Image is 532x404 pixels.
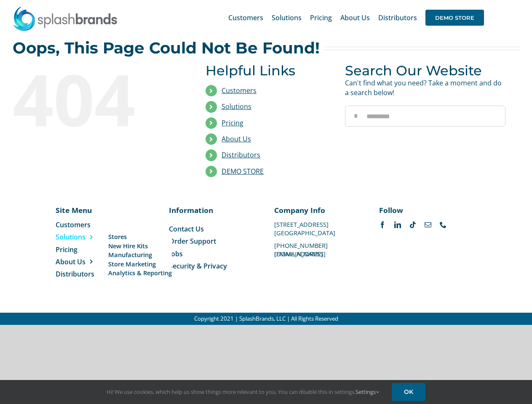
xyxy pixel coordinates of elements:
a: Pricing [310,4,332,31]
span: Solutions [56,232,86,242]
span: Order Support [169,237,216,246]
a: Contact Us [169,224,258,234]
span: About Us [340,14,370,21]
a: Pricing [222,118,243,128]
a: Store Marketing [108,260,172,268]
a: Order Support [169,237,258,246]
span: Pricing [56,245,78,254]
span: New Hire Kits [108,242,148,250]
h3: Helpful Links [206,63,332,78]
a: About Us [222,134,251,144]
span: Security & Privacy [169,261,227,271]
a: About Us [56,257,112,266]
a: Distributors [222,150,260,159]
a: linkedin [394,221,401,228]
a: Security & Privacy [169,261,258,271]
nav: Menu [169,224,258,271]
a: Manufacturing [108,250,172,259]
a: New Hire Kits [108,242,172,250]
a: Settings [356,388,379,396]
span: About Us [56,257,86,266]
p: Site Menu [56,205,112,215]
nav: Menu [56,220,112,279]
span: Customers [56,220,91,229]
p: Company Info [274,205,363,215]
span: Manufacturing [108,250,152,259]
a: Stores [108,232,172,241]
a: OK [392,383,425,401]
a: facebook [379,221,386,228]
a: Pricing [56,245,112,254]
p: Follow [379,205,468,215]
span: Solutions [272,14,302,21]
span: Customers [228,14,263,21]
a: tiktok [409,221,416,228]
div: 404 [13,63,173,134]
a: Customers [222,86,257,95]
span: Pricing [310,14,332,21]
a: Customers [228,4,263,31]
a: Jobs [169,249,258,258]
span: Contact Us [169,224,204,234]
span: Stores [108,232,127,241]
a: mail [425,221,431,228]
span: Jobs [169,249,183,258]
a: DEMO STORE [425,4,484,31]
input: Search... [345,106,505,127]
h2: Oops, This Page Could Not Be Found! [13,40,320,56]
span: Hi! We use cookies, which help us show things more relevant to you. You can disable this in setti... [107,388,379,396]
nav: Main Menu [228,4,484,31]
span: Distributors [378,14,417,21]
span: Distributors [56,269,94,279]
input: Search [345,106,366,127]
h3: Search Our Website [345,63,505,78]
p: Can't find what you need? Take a moment and do a search below! [345,78,505,97]
a: Customers [56,220,112,229]
span: DEMO STORE [425,10,484,26]
img: SplashBrands.com Logo [13,6,118,31]
a: Solutions [222,102,251,111]
a: Distributors [56,269,112,279]
p: Information [169,205,258,215]
a: Solutions [56,232,112,242]
a: Distributors [378,4,417,31]
span: Store Marketing [108,260,156,268]
a: Analytics & Reporting [108,268,172,277]
a: phone [440,221,446,228]
a: DEMO STORE [222,167,264,176]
